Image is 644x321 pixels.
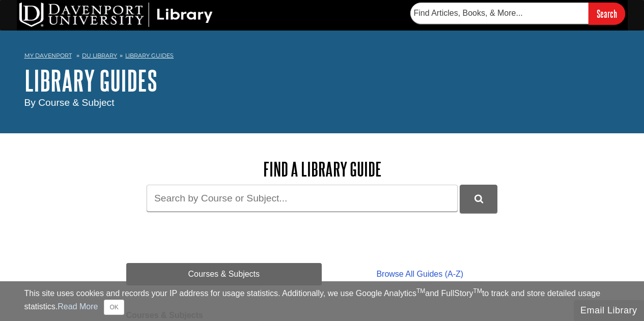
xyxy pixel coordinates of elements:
a: My Davenport [24,51,72,60]
a: Read More [58,302,98,311]
a: DU Library [82,52,117,59]
input: Search by Course or Subject... [147,185,458,212]
img: DU Library [19,3,213,27]
div: This site uses cookies and records your IP address for usage statistics. Additionally, we use Goo... [24,287,620,315]
i: Search Library Guides [474,194,483,203]
input: Search [589,3,625,24]
a: Courses & Subjects [126,263,322,285]
input: Find Articles, Books, & More... [410,3,589,24]
form: Searches DU Library's articles, books, and more [410,3,625,24]
h1: Library Guides [24,65,620,96]
div: By Course & Subject [24,96,620,110]
button: Email Library [574,300,644,321]
nav: breadcrumb [24,49,620,65]
a: Library Guides [125,52,174,59]
a: Browse All Guides (A-Z) [322,263,518,285]
h2: Find a Library Guide [126,159,518,180]
button: Close [104,300,124,315]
